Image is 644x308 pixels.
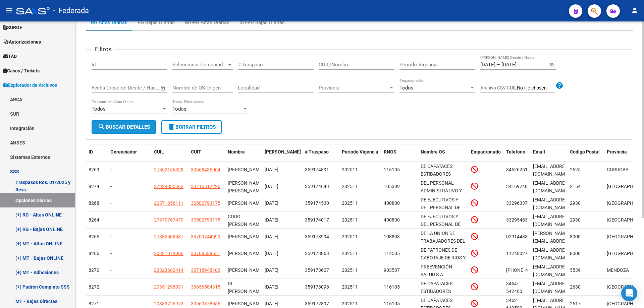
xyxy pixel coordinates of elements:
[191,234,220,239] span: 33709744599
[533,197,572,210] span: emanuelalvarezsanpedro@gmail.com
[570,200,581,206] span: 2930
[305,217,329,223] span: 359174017
[154,200,183,206] span: 20371856111
[154,234,183,239] span: 27385508587
[506,217,533,223] span: 3329548373
[125,85,157,91] input: Fecha fin
[265,149,301,155] span: [PERSON_NAME]
[98,124,150,130] span: Buscar Detalles
[342,234,358,239] span: 202511
[533,164,572,177] span: ccatomasthomas@gmail.com
[154,149,164,155] span: CUIL
[172,106,186,112] span: Todos
[188,145,225,167] datatable-header-cell: CUIT
[228,167,264,172] span: [PERSON_NAME]
[506,251,533,256] span: 1124002712
[305,234,329,239] span: 359173994
[159,84,167,92] button: Open calendar
[506,281,522,294] span: 3464-542460
[604,145,641,167] datatable-header-cell: Provincia
[384,284,400,290] span: 116105
[570,284,581,290] span: 2630
[265,250,300,257] div: [DATE]
[191,184,220,189] span: 30715512226
[3,67,40,74] span: Casos / Tickets
[154,167,183,172] span: 27362166328
[506,184,533,189] span: 3416924076
[161,120,222,134] button: Borrar Filtros
[53,3,89,18] span: - Federada
[480,85,517,90] span: Archivo CSV CUIL
[305,267,329,273] span: 359173607
[631,6,639,14] mat-icon: person
[468,145,503,167] datatable-header-cell: Empadronado
[497,62,500,68] span: –
[265,233,300,241] div: [DATE]
[154,184,183,189] span: 27329835362
[305,149,329,155] span: # Traspaso
[533,247,572,260] span: drapettinato@gmail.com
[228,214,264,227] span: CODO [PERSON_NAME]
[154,267,183,273] span: 23323600414
[421,197,461,225] span: DE EJECUTIVOS Y DEL PERSONAL DE DIRECCION DE EMPRESAS
[570,217,581,223] span: 2930
[533,281,572,294] span: sebadifulvio@gmail.com
[191,267,220,273] span: 30718948106
[471,149,501,155] span: Empadronado
[570,267,581,273] span: 5539
[384,149,396,155] span: RNOS
[3,38,41,46] span: Autorizaciones
[570,234,581,239] span: 8000
[228,149,245,155] span: Nombre
[548,61,556,69] button: Open calendar
[384,267,400,273] span: 903507
[191,284,220,290] span: 30656584315
[506,234,536,239] span: 02914483759
[533,149,545,155] span: Email
[342,284,358,290] span: 202511
[384,200,400,206] span: 400800
[110,217,112,223] span: -
[342,301,358,306] span: 202511
[228,301,264,306] span: [PERSON_NAME]
[191,200,220,206] span: 30502793175
[421,164,452,184] span: DE CAPATACES ESTIBADORES PORTUARIOS
[384,251,400,256] span: 114505
[533,264,572,277] span: hinepe1438@noidos.com
[89,267,99,273] span: 8270
[228,281,264,302] span: DI [PERSON_NAME] [PERSON_NAME]
[228,234,264,239] span: [PERSON_NAME]
[555,81,563,89] mat-icon: help
[570,301,581,306] span: 2617
[319,85,388,91] span: Provincia
[305,301,329,306] span: 359172897
[339,145,381,167] datatable-header-cell: Periodo Vigencia
[342,184,358,189] span: 202511
[533,214,572,227] span: rociocodo@gmail.com
[228,200,264,206] span: [PERSON_NAME]
[154,284,183,290] span: 20351298031
[89,167,99,172] span: 8269
[570,251,581,256] span: 8000
[506,200,533,206] span: 3329633732
[421,180,462,216] span: DEL PERSONAL ADMINISTRATIVO Y TECNICO DE LA CONSTRUCCION Y AFINES
[381,145,418,167] datatable-header-cell: RNOS
[503,145,530,167] datatable-header-cell: Telefono
[228,251,264,256] span: [PERSON_NAME]
[399,85,414,91] span: Todos
[342,251,358,256] span: 202511
[110,184,112,189] span: -
[570,149,600,155] span: Codigo Postal
[138,19,175,26] div: RG Bajas Diarias
[421,231,466,282] span: DE LA UNION DE TRABAJADORES DEL TURISMO HOTELEROS Y GASTRONOMICOS DE LA [GEOGRAPHIC_DATA]
[191,251,220,256] span: 30708538651
[89,184,99,189] span: 8274
[265,300,300,308] div: [DATE]
[384,167,400,172] span: 116105
[265,199,300,207] div: [DATE]
[506,267,546,273] span: +54 9 261 416-3640
[167,124,216,130] span: Borrar Filtros
[92,45,115,54] h3: Filtros
[265,183,300,190] div: [DATE]
[228,180,264,193] span: [PERSON_NAME] [PERSON_NAME]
